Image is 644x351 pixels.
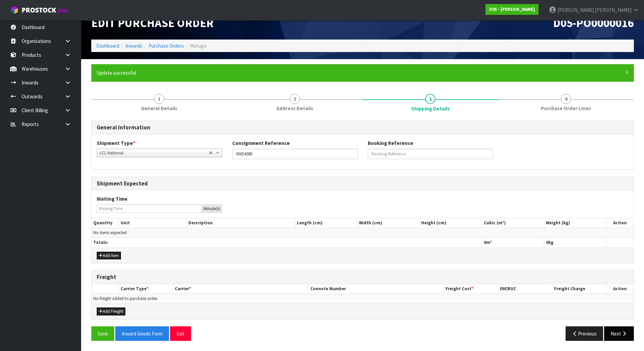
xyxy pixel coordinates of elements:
[187,218,295,228] th: Description
[141,105,177,112] span: General Details
[420,218,482,228] th: Height (cm)
[57,7,68,14] small: WMS
[544,238,606,248] th: kg
[97,195,127,202] label: Waiting Time
[290,94,300,104] span: 2
[119,218,186,228] th: Unit
[498,284,552,294] th: FAF/RUC
[482,218,544,228] th: Cubic (m³)
[154,94,164,104] span: 1
[485,4,539,15] a: D05 - [PERSON_NAME]
[100,149,209,157] span: LCL National
[97,307,125,316] button: Add Freight
[97,140,135,147] label: Shipment Type
[97,252,121,260] button: Add Item
[92,228,634,238] td: No items expected
[411,105,450,112] span: Shipping Details
[97,180,628,187] h3: Shipment Expected
[91,16,214,30] span: Edit Purchase Order
[148,43,184,49] a: Purchase Orders
[557,7,594,13] span: [PERSON_NAME]
[232,140,290,147] label: Consignment Reference
[190,43,207,49] span: Manage
[91,116,634,346] span: Shipping Details
[566,326,603,341] button: Previous
[368,140,413,147] label: Booking Reference
[625,68,629,77] span: ×
[606,218,634,228] th: Action
[444,284,498,294] th: Freight Cost
[125,43,142,49] a: Inwards
[97,274,628,280] h3: Freight
[544,218,606,228] th: Weight (kg)
[425,94,435,104] span: 3
[604,326,634,341] button: Next
[553,16,634,30] span: D05-PO0000016
[606,284,634,294] th: Action
[202,204,222,213] div: Minute(s)
[170,326,191,341] button: Exit
[92,294,634,304] td: No freight added to purchase order.
[119,284,173,294] th: Carrier Type
[97,124,628,131] h3: General Information
[277,105,313,112] span: Address Details
[96,43,119,49] a: Dashboard
[541,105,591,112] span: Purchase Order Lines
[97,204,202,213] input: Waiting Time
[308,284,444,294] th: Connote Number
[552,284,606,294] th: Freight Charge
[96,70,136,76] span: Update successful
[561,94,571,104] span: 4
[484,240,486,245] span: 0
[482,238,544,248] th: m³
[92,218,119,228] th: Quantity
[595,7,631,13] span: [PERSON_NAME]
[22,6,56,15] span: ProStock
[357,218,419,228] th: Width (cm)
[91,326,114,341] button: Save
[10,6,19,14] img: cube-alt.png
[489,6,535,12] strong: D05 - [PERSON_NAME]
[173,284,308,294] th: Carrier
[92,238,482,248] th: Totals:
[546,240,548,245] span: 0
[295,218,357,228] th: Length (cm)
[115,326,169,341] button: Inward Goods Form
[368,149,493,159] input: Booking Reference
[232,149,358,159] input: Consignment Reference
